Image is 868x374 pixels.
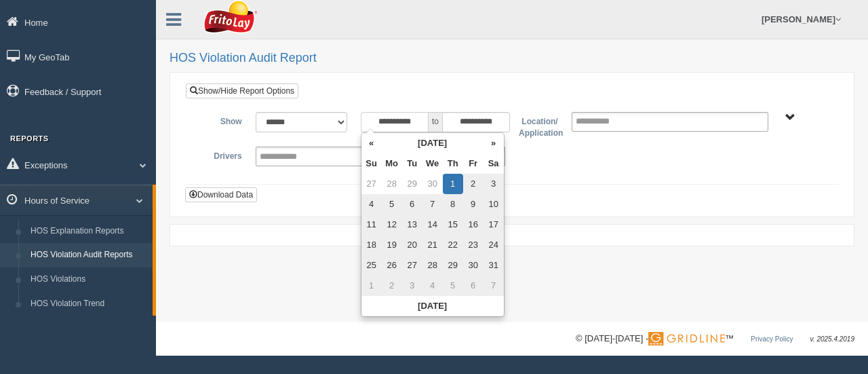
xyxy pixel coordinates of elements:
td: 27 [361,174,382,194]
td: 16 [463,214,484,235]
th: Fr [463,153,484,174]
th: We [422,153,443,174]
a: Show/Hide Report Options [186,83,298,98]
td: 4 [422,276,443,296]
td: 26 [382,255,402,276]
a: HOS Violation Audit Reports [24,243,153,267]
td: 30 [463,255,484,276]
th: Th [443,153,463,174]
td: 24 [484,235,504,255]
div: © [DATE]-[DATE] - ™ [576,332,854,346]
h2: HOS Violation Audit Report [170,52,854,65]
th: Tu [402,153,422,174]
td: 1 [361,276,382,296]
td: 3 [484,174,504,194]
th: [DATE] [361,296,504,316]
td: 3 [402,276,422,296]
td: 23 [463,235,484,255]
th: » [484,133,504,153]
td: 28 [422,255,443,276]
th: [DATE] [382,133,484,153]
td: 6 [402,194,422,214]
td: 17 [484,214,504,235]
td: 1 [443,174,463,194]
td: 27 [402,255,422,276]
td: 15 [443,214,463,235]
td: 5 [382,194,402,214]
span: v. 2025.4.2019 [810,335,854,343]
td: 30 [422,174,443,194]
td: 5 [443,276,463,296]
a: Privacy Policy [751,335,793,343]
button: Download Data [185,187,257,202]
td: 21 [422,235,443,255]
td: 11 [361,214,382,235]
td: 2 [382,276,402,296]
td: 19 [382,235,402,255]
td: 6 [463,276,484,296]
span: to [429,112,442,132]
td: 28 [382,174,402,194]
td: 12 [382,214,402,235]
td: 10 [484,194,504,214]
td: 20 [402,235,422,255]
td: 18 [361,235,382,255]
a: HOS Explanation Reports [24,219,153,244]
th: Su [361,153,382,174]
td: 2 [463,174,484,194]
td: 4 [361,194,382,214]
td: 7 [422,194,443,214]
td: 7 [484,276,504,296]
label: Location/ Application [512,112,565,140]
img: Gridline [648,332,725,345]
td: 22 [443,235,463,255]
a: HOS Violations [24,267,153,292]
td: 25 [361,255,382,276]
a: HOS Violation Trend [24,292,153,316]
td: 13 [402,214,422,235]
th: « [361,133,382,153]
td: 8 [443,194,463,214]
td: 14 [422,214,443,235]
label: Show [196,112,249,128]
td: 9 [463,194,484,214]
td: 29 [402,174,422,194]
label: Drivers [196,147,249,163]
td: 31 [484,255,504,276]
th: Sa [484,153,504,174]
th: Mo [382,153,402,174]
td: 29 [443,255,463,276]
